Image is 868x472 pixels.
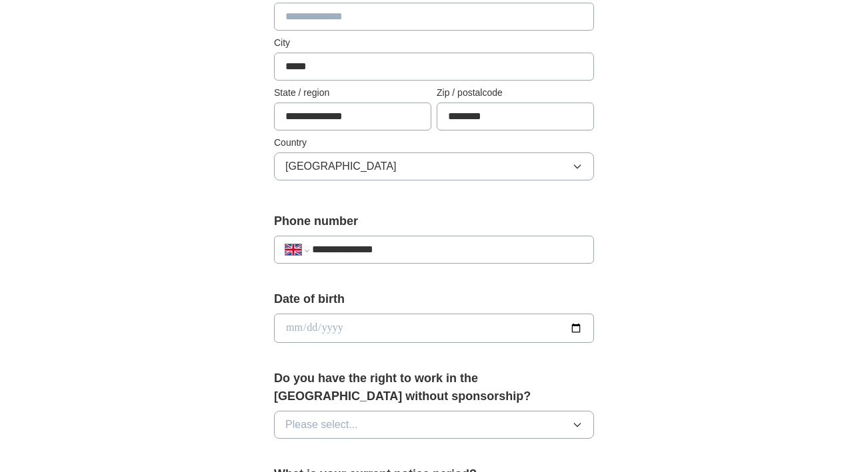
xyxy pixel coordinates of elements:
[285,158,397,174] span: [GEOGRAPHIC_DATA]
[285,417,358,433] span: Please select...
[274,86,431,100] label: State / region
[274,152,594,180] button: [GEOGRAPHIC_DATA]
[274,411,594,439] button: Please select...
[274,136,594,150] label: Country
[274,290,594,308] label: Date of birth
[437,86,594,100] label: Zip / postalcode
[274,369,594,405] label: Do you have the right to work in the [GEOGRAPHIC_DATA] without sponsorship?
[274,36,594,50] label: City
[274,212,594,230] label: Phone number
